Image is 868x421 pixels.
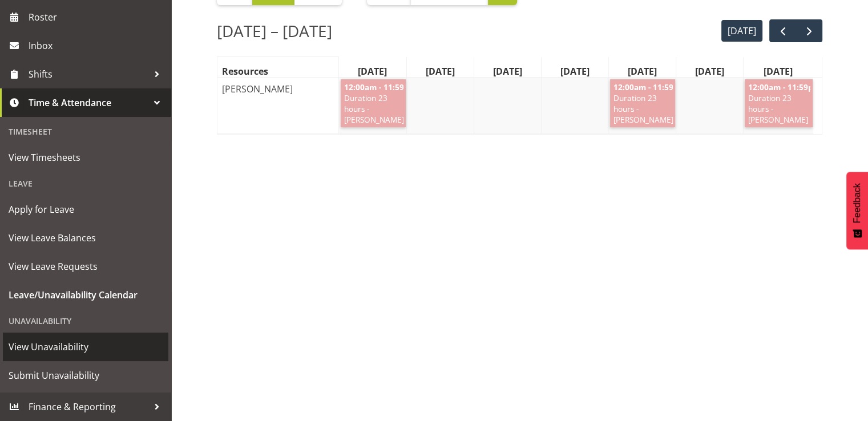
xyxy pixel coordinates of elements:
span: Finance & Reporting [29,398,148,415]
div: Unavailability [3,309,168,333]
span: Duration 23 hours - [PERSON_NAME] [747,92,810,125]
button: next [796,19,822,43]
span: 12:00am - 11:59pm [343,82,403,92]
span: Feedback [852,183,862,223]
span: Shifts [29,66,148,83]
span: [DATE] [356,64,389,78]
span: 12:00am - 11:59pm [747,82,810,92]
span: Resources [220,64,271,78]
div: Leave [3,172,168,195]
span: Inbox [29,37,165,54]
a: Leave/Unavailability Calendar [3,281,168,309]
a: View Unavailability [3,333,168,361]
button: prev [769,19,796,43]
span: [DATE] [558,64,592,78]
a: Apply for Leave [3,195,168,224]
a: View Leave Balances [3,224,168,252]
span: View Timesheets [9,149,163,166]
span: [DATE] [423,64,457,78]
a: View Timesheets [3,143,168,172]
span: Roster [29,9,165,26]
span: Duration 23 hours - [PERSON_NAME] [612,92,673,125]
span: [DATE] [625,64,659,78]
span: [DATE] [761,64,795,78]
span: View Leave Balances [9,229,163,246]
a: Submit Unavailability [3,361,168,390]
span: [DATE] [491,64,524,78]
h2: [DATE] – [DATE] [217,19,332,43]
span: View Leave Requests [9,258,163,275]
span: Leave/Unavailability Calendar [9,286,163,303]
span: [PERSON_NAME] [220,82,295,96]
span: Duration 23 hours - [PERSON_NAME] [343,92,403,125]
a: View Leave Requests [3,252,168,281]
span: 12:00am - 11:59pm [612,82,673,92]
button: [DATE] [721,20,763,42]
span: View Unavailability [9,338,163,355]
span: [DATE] [693,64,726,78]
span: Time & Attendance [29,94,148,111]
span: Apply for Leave [9,201,163,218]
div: Timesheet [3,120,168,143]
button: Feedback - Show survey [846,172,868,249]
span: Submit Unavailability [9,367,163,384]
